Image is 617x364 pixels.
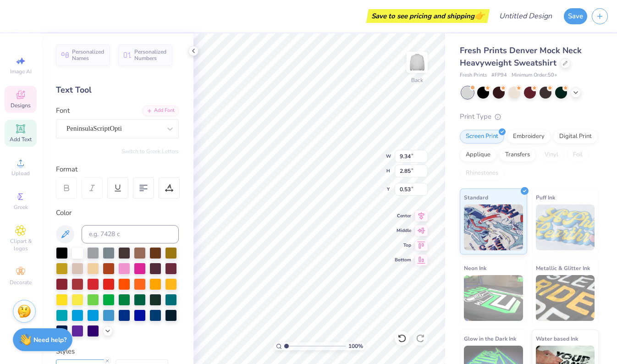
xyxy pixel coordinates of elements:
[348,342,363,350] span: 100 %
[536,263,590,273] span: Metallic & Glitter Ink
[512,72,557,79] span: Minimum Order: 50 +
[56,346,179,357] div: Styles
[82,225,179,243] input: e.g. 7428 c
[464,263,486,273] span: Neon Ink
[10,279,32,286] span: Decorate
[5,237,37,252] span: Clipart & logos
[492,7,559,25] input: Untitled Design
[10,68,32,75] span: Image AI
[56,164,180,175] div: Format
[553,130,598,143] div: Digital Print
[121,148,179,155] button: Switch to Greek Letters
[134,49,167,61] span: Personalized Numbers
[536,275,595,321] img: Metallic & Glitter Ink
[56,105,70,116] label: Font
[464,193,488,202] span: Standard
[72,49,105,61] span: Personalized Names
[11,170,30,177] span: Upload
[395,213,411,219] span: Center
[474,10,485,21] span: 👉
[539,148,564,162] div: Vinyl
[395,227,411,234] span: Middle
[56,84,179,96] div: Text Tool
[460,148,496,162] div: Applique
[460,72,487,79] span: Fresh Prints
[499,148,536,162] div: Transfers
[408,53,426,72] img: Back
[564,8,587,24] button: Save
[507,130,551,143] div: Embroidery
[56,208,179,218] div: Color
[460,111,599,122] div: Print Type
[10,136,32,143] span: Add Text
[460,45,582,68] span: Fresh Prints Denver Mock Neck Heavyweight Sweatshirt
[491,72,507,79] span: # FP94
[464,334,516,343] span: Glow in the Dark Ink
[11,102,31,109] span: Designs
[460,166,504,180] div: Rhinestones
[143,105,179,116] div: Add Font
[395,242,411,248] span: Top
[411,76,423,84] div: Back
[536,334,578,343] span: Water based Ink
[464,275,523,321] img: Neon Ink
[369,9,487,23] div: Save to see pricing and shipping
[536,193,555,202] span: Puff Ink
[464,204,523,250] img: Standard
[567,148,589,162] div: Foil
[536,204,595,250] img: Puff Ink
[14,204,28,211] span: Greek
[460,130,504,143] div: Screen Print
[395,257,411,263] span: Bottom
[33,336,66,344] strong: Need help?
